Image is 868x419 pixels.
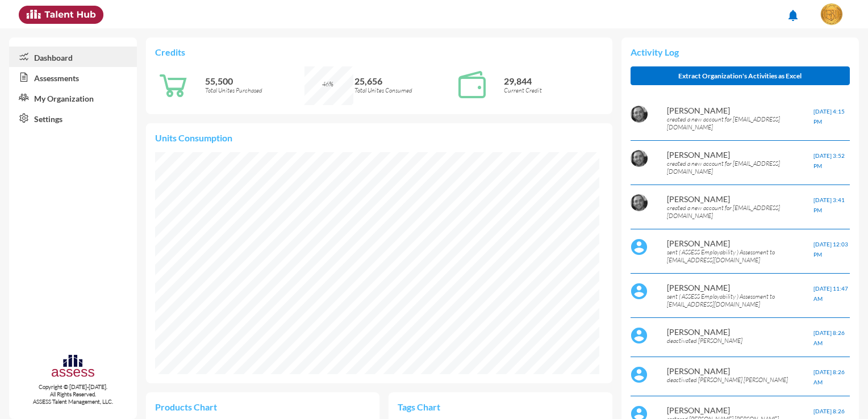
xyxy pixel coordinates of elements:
p: [PERSON_NAME] [667,283,813,292]
p: Products Chart [155,401,262,412]
img: AOh14GigaHH8sHFAKTalDol_Rto9g2wtRCd5DeEZ-VfX2Q [631,194,648,211]
p: sent ( ASSESS Employability ) Assessment to [EMAIL_ADDRESS][DOMAIN_NAME] [667,292,813,308]
p: deactivated [PERSON_NAME] [667,337,813,345]
span: 46% [322,80,333,88]
img: default%20profile%20image.svg [631,366,648,383]
img: default%20profile%20image.svg [631,327,648,344]
p: Credits [155,47,603,57]
p: created a new account for [EMAIL_ADDRESS][DOMAIN_NAME] [667,115,813,131]
p: 29,844 [504,76,603,86]
p: [PERSON_NAME] [667,238,813,248]
p: Copyright © [DATE]-[DATE]. All Rights Reserved. ASSESS Talent Management, LLC. [9,383,137,405]
a: Assessments [9,67,137,87]
p: deactivated [PERSON_NAME] [PERSON_NAME] [667,376,813,384]
mat-icon: notifications [786,9,800,22]
p: [PERSON_NAME] [667,106,813,115]
p: created a new account for [EMAIL_ADDRESS][DOMAIN_NAME] [667,160,813,175]
p: [PERSON_NAME] [667,327,813,337]
span: [DATE] 4:15 PM [813,108,845,125]
p: Total Unites Purchased [205,86,304,94]
p: Units Consumption [155,132,603,143]
p: Total Unites Consumed [354,86,454,94]
a: My Organization [9,87,137,108]
span: [DATE] 3:41 PM [813,196,845,213]
span: [DATE] 11:47 AM [813,285,848,302]
a: Settings [9,108,137,128]
p: Current Credit [504,86,603,94]
p: [PERSON_NAME] [667,405,813,415]
p: 25,656 [354,76,454,86]
p: [PERSON_NAME] [667,194,813,204]
img: default%20profile%20image.svg [631,238,648,255]
p: sent ( ASSESS Employability ) Assessment to [EMAIL_ADDRESS][DOMAIN_NAME] [667,248,813,264]
span: [DATE] 8:26 AM [813,329,845,346]
img: AOh14GigaHH8sHFAKTalDol_Rto9g2wtRCd5DeEZ-VfX2Q [631,150,648,167]
p: [PERSON_NAME] [667,366,813,376]
img: assesscompany-logo.png [51,353,95,381]
img: default%20profile%20image.svg [631,283,648,300]
p: created a new account for [EMAIL_ADDRESS][DOMAIN_NAME] [667,204,813,220]
span: [DATE] 3:52 PM [813,152,845,169]
a: Dashboard [9,47,137,67]
p: [PERSON_NAME] [667,150,813,160]
p: Activity Log [631,47,850,57]
p: Tags Chart [398,401,500,412]
p: 55,500 [205,76,304,86]
button: Extract Organization's Activities as Excel [631,66,850,85]
img: AOh14GigaHH8sHFAKTalDol_Rto9g2wtRCd5DeEZ-VfX2Q [631,106,648,123]
span: [DATE] 8:26 AM [813,368,845,386]
span: [DATE] 12:03 PM [813,241,848,258]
